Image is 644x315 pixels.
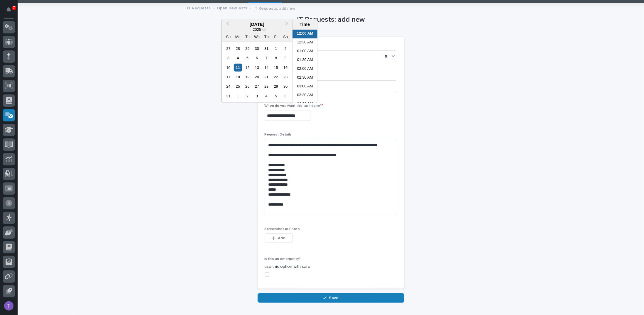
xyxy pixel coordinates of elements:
[294,21,316,27] div: Time
[282,33,290,40] div: Sa
[265,257,301,261] span: Is this an emergency?
[293,73,317,82] li: 02:30 AM
[263,73,271,81] div: Choose Thursday, August 21st, 2025
[258,16,404,24] h1: IT Requests: add new
[293,47,317,56] li: 01:00 AM
[265,233,293,243] button: Add
[282,44,290,52] div: Choose Saturday, August 2nd, 2025
[244,82,251,90] div: Choose Tuesday, August 26th, 2025
[265,133,292,136] span: Request Details
[293,91,317,100] li: 03:30 AM
[224,82,232,90] div: Choose Sunday, August 24th, 2025
[7,7,15,16] div: Notifications7
[3,300,15,312] button: users-avatar
[224,54,232,62] div: Choose Sunday, August 3rd, 2025
[234,54,242,62] div: Choose Monday, August 4th, 2025
[282,54,290,62] div: Choose Saturday, August 9th, 2025
[293,65,317,73] li: 02:00 AM
[224,73,232,81] div: Choose Sunday, August 17th, 2025
[283,20,292,29] button: Next Month
[3,4,15,16] button: Notifications
[282,92,290,100] div: Choose Saturday, September 6th, 2025
[272,33,280,40] div: Fr
[254,5,296,11] p: IT Requests: add new
[263,82,271,90] div: Choose Thursday, August 28th, 2025
[253,73,261,81] div: Choose Wednesday, August 20th, 2025
[293,56,317,65] li: 01:30 AM
[272,82,280,90] div: Choose Friday, August 29th, 2025
[293,82,317,91] li: 03:00 AM
[263,33,271,40] div: Th
[253,33,261,40] div: We
[253,44,261,52] div: Choose Wednesday, July 30th, 2025
[282,73,290,81] div: Choose Saturday, August 23rd, 2025
[253,54,261,62] div: Choose Wednesday, August 6th, 2025
[282,82,290,90] div: Choose Saturday, August 30th, 2025
[234,82,242,90] div: Choose Monday, August 25th, 2025
[253,92,261,100] div: Choose Wednesday, September 3rd, 2025
[224,44,290,101] div: month 2025-08
[263,63,271,71] div: Choose Thursday, August 14th, 2025
[224,44,232,52] div: Choose Sunday, July 27th, 2025
[244,63,251,71] div: Choose Tuesday, August 12th, 2025
[272,44,280,52] div: Choose Friday, August 1st, 2025
[244,73,251,81] div: Choose Tuesday, August 19th, 2025
[222,21,292,27] div: [DATE]
[244,92,251,100] div: Choose Tuesday, September 2nd, 2025
[263,54,271,62] div: Choose Thursday, August 7th, 2025
[265,227,300,231] span: Screenshot or Photo
[224,92,232,100] div: Choose Sunday, August 31st, 2025
[253,27,261,31] span: 2025
[272,73,280,81] div: Choose Friday, August 22nd, 2025
[13,6,15,10] p: 7
[263,44,271,52] div: Choose Thursday, July 31st, 2025
[253,63,261,71] div: Choose Wednesday, August 13th, 2025
[293,100,317,109] li: 04:00 AM
[244,33,251,40] div: Tu
[234,33,242,40] div: Mo
[272,92,280,100] div: Choose Friday, September 5th, 2025
[244,54,251,62] div: Choose Tuesday, August 5th, 2025
[222,20,232,29] button: Previous Month
[272,54,280,62] div: Choose Friday, August 8th, 2025
[293,38,317,47] li: 12:30 AM
[234,44,242,52] div: Choose Monday, July 28th, 2025
[278,236,285,241] span: Add
[234,92,242,100] div: Choose Monday, September 1st, 2025
[282,63,290,71] div: Choose Saturday, August 16th, 2025
[234,63,242,71] div: Choose Monday, August 11th, 2025
[329,295,339,301] span: Save
[234,73,242,81] div: Choose Monday, August 18th, 2025
[272,63,280,71] div: Choose Friday, August 15th, 2025
[265,264,397,270] p: use this option with care
[187,4,211,11] a: IT Requests
[244,44,251,52] div: Choose Tuesday, July 29th, 2025
[263,92,271,100] div: Choose Thursday, September 4th, 2025
[293,29,317,38] li: 12:00 AM
[253,82,261,90] div: Choose Wednesday, August 27th, 2025
[224,63,232,71] div: Choose Sunday, August 10th, 2025
[217,4,247,11] a: Open Requests
[224,33,232,40] div: Su
[258,293,404,303] button: Save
